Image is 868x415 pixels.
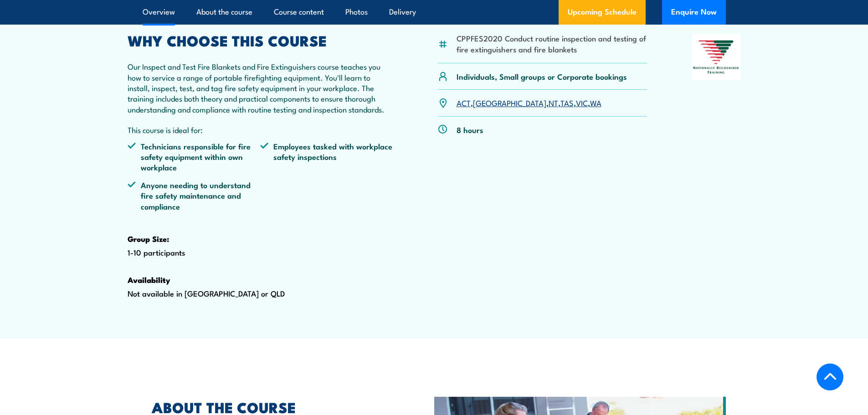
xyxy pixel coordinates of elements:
[457,71,627,82] p: Individuals, Small groups or Corporate bookings
[260,141,393,173] li: Employees tasked with workplace safety inspections
[152,400,392,413] h2: ABOUT THE COURSE
[128,34,394,46] h2: WHY CHOOSE THIS COURSE
[457,33,647,54] li: CPPFES2020 Conduct routine inspection and testing of fire extinguishers and fire blankets
[457,97,601,108] p: , , , , ,
[457,124,483,135] p: 8 hours
[692,34,741,80] img: Nationally Recognised Training logo.
[128,274,170,286] strong: Availability
[128,141,261,173] li: Technicians responsible for fire safety equipment within own workplace
[128,233,169,245] strong: Group Size:
[473,97,546,108] a: [GEOGRAPHIC_DATA]
[560,97,574,108] a: TAS
[457,97,471,108] a: ACT
[590,97,601,108] a: WA
[576,97,588,108] a: VIC
[128,61,394,114] p: Our Inspect and Test Fire Blankets and Fire Extinguishers course teaches you how to service a ran...
[128,34,394,328] div: 1-10 participants Not available in [GEOGRAPHIC_DATA] or QLD
[128,124,394,135] p: This course is ideal for:
[549,97,558,108] a: NT
[128,179,261,211] li: Anyone needing to understand fire safety maintenance and compliance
